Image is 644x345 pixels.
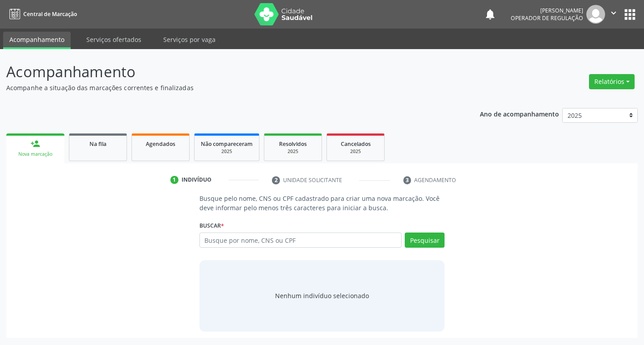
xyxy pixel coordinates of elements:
[199,194,445,212] p: Busque pelo nome, CNS ou CPF cadastrado para criar uma nova marcação. Você deve informar pelo men...
[484,8,496,21] button: notifications
[279,140,307,148] span: Resolvidos
[480,108,559,119] p: Ano de acompanhamento
[201,148,253,155] div: 2025
[30,139,40,149] div: person_add
[589,74,635,89] button: Relatórios
[80,32,148,47] a: Serviços ofertados
[3,32,71,49] a: Acompanhamento
[199,233,402,248] input: Busque por nome, CNS ou CPF
[6,83,448,92] p: Acompanhe a situação das marcações correntes e finalizadas
[170,176,178,184] div: 1
[201,140,253,148] span: Não compareceram
[6,7,77,21] a: Central de Marcação
[146,140,175,148] span: Agendados
[199,219,224,233] label: Buscar
[271,148,315,155] div: 2025
[89,140,106,148] span: Na fila
[6,61,448,83] p: Acompanhamento
[182,176,212,184] div: Indivíduo
[157,32,222,47] a: Serviços por vaga
[341,140,371,148] span: Cancelados
[609,8,619,18] i: 
[275,291,369,300] div: Nenhum indivíduo selecionado
[622,7,638,22] button: apps
[23,10,77,18] span: Central de Marcação
[511,7,583,14] div: [PERSON_NAME]
[405,233,445,248] button: Pesquisar
[13,151,58,158] div: Nova marcação
[586,5,605,24] img: img
[511,14,583,22] span: Operador de regulação
[333,148,378,155] div: 2025
[605,5,622,24] button: 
